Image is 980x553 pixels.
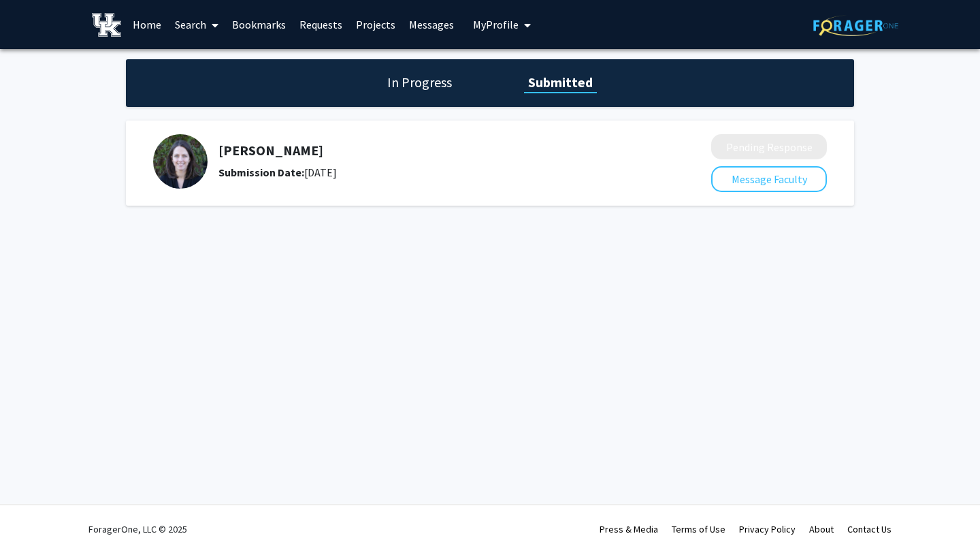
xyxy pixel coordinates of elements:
[711,172,827,186] a: Message Faculty
[402,1,461,48] a: Messages
[88,505,187,553] div: ForagerOne, LLC © 2025
[524,73,597,92] h1: Submitted
[349,1,402,48] a: Projects
[168,1,225,48] a: Search
[473,18,519,31] span: My Profile
[218,164,639,180] div: [DATE]
[600,523,658,535] a: Press & Media
[383,73,456,92] h1: In Progress
[813,15,898,36] img: ForagerOne Logo
[809,523,834,535] a: About
[10,492,58,543] iframe: Chat
[225,1,293,48] a: Bookmarks
[293,1,349,48] a: Requests
[92,13,121,37] img: University of Kentucky Logo
[218,165,304,179] b: Submission Date:
[126,1,168,48] a: Home
[739,523,796,535] a: Privacy Policy
[153,134,208,189] img: Profile Picture
[847,523,892,535] a: Contact Us
[672,523,725,535] a: Terms of Use
[218,142,639,159] h5: [PERSON_NAME]
[711,134,827,159] button: Pending Response
[711,166,827,192] button: Message Faculty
